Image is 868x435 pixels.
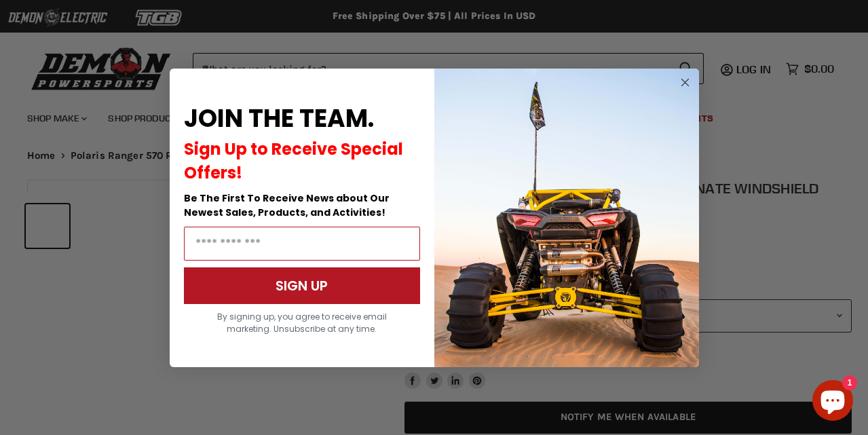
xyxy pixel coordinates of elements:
[184,191,390,219] span: Be The First To Receive News about Our Newest Sales, Products, and Activities!
[434,69,699,367] img: a9095488-b6e7-41ba-879d-588abfab540b.jpeg
[184,138,403,184] span: Sign Up to Receive Special Offers!
[184,227,420,261] input: Email Address
[808,380,857,424] inbox-online-store-chat: Shopify online store chat
[677,74,694,91] button: Close dialog
[184,267,420,304] button: SIGN UP
[217,311,387,335] span: By signing up, you agree to receive email marketing. Unsubscribe at any time.
[184,101,374,136] span: JOIN THE TEAM.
